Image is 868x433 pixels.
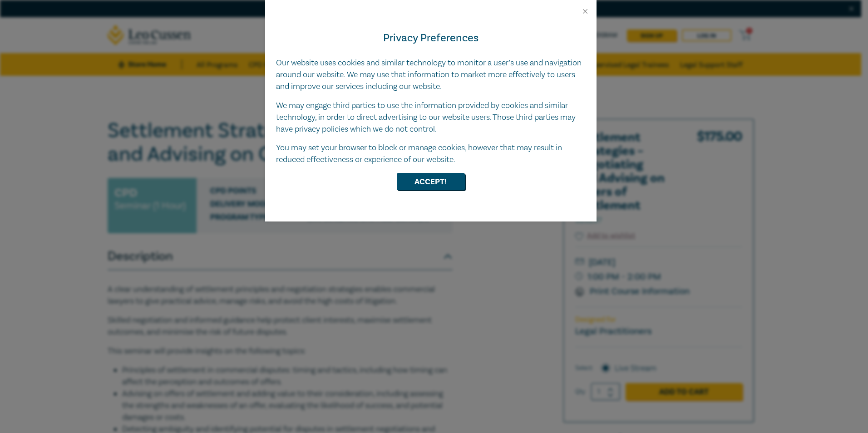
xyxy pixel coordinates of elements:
[397,173,465,190] button: Accept!
[581,7,589,15] button: Close
[276,57,586,93] p: Our website uses cookies and similar technology to monitor a user’s use and navigation around our...
[276,100,586,135] p: We may engage third parties to use the information provided by cookies and similar technology, in...
[276,30,586,46] h4: Privacy Preferences
[276,142,586,166] p: You may set your browser to block or manage cookies, however that may result in reduced effective...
